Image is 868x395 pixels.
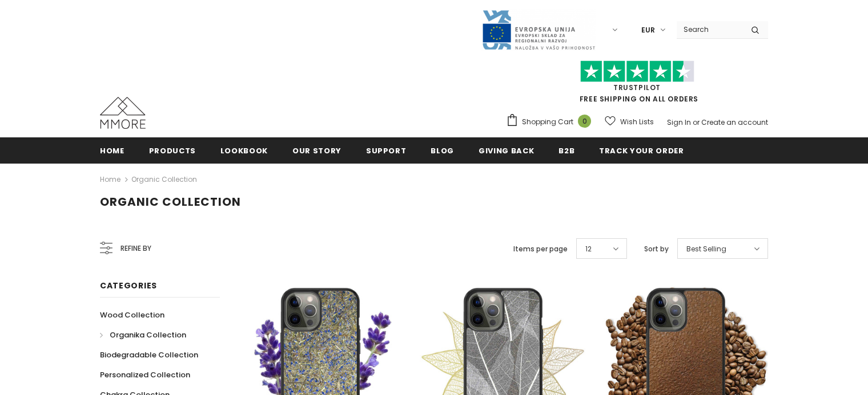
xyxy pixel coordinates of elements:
[558,137,574,163] a: B2B
[578,115,591,128] span: 0
[100,369,190,380] span: Personalized Collection
[522,116,573,128] span: Shopping Cart
[481,25,596,34] a: Javni Razpis
[100,349,198,360] span: Biodegradable Collection
[100,305,164,325] a: Wood Collection
[366,145,407,156] span: support
[100,280,157,291] span: Categories
[100,194,241,210] span: Organic Collection
[641,25,655,36] span: EUR
[558,145,574,156] span: B2B
[693,117,700,127] span: or
[110,329,186,340] span: Organika Collection
[513,243,568,255] label: Items per page
[100,325,186,345] a: Organika Collection
[667,117,691,127] a: Sign In
[481,9,596,51] img: Javni Razpis
[366,137,407,163] a: support
[131,174,197,184] a: Organic Collection
[585,243,592,255] span: 12
[599,137,684,163] a: Track your order
[220,145,268,156] span: Lookbook
[479,137,534,163] a: Giving back
[506,66,768,104] span: FREE SHIPPING ON ALL ORDERS
[506,113,597,131] a: Shopping Cart 0
[701,117,768,127] a: Create an account
[479,145,534,156] span: Giving back
[220,137,268,163] a: Lookbook
[580,60,694,83] img: Trust Pilot Stars
[100,137,124,163] a: Home
[677,21,742,38] input: Search Site
[100,145,124,156] span: Home
[292,145,341,156] span: Our Story
[120,242,151,255] span: Refine by
[620,116,654,128] span: Wish Lists
[100,97,146,129] img: MMORE Cases
[613,83,661,92] a: Trustpilot
[100,173,120,186] a: Home
[644,243,669,255] label: Sort by
[599,145,684,156] span: Track your order
[431,145,454,156] span: Blog
[605,112,654,132] a: Wish Lists
[292,137,341,163] a: Our Story
[149,145,196,156] span: Products
[431,137,454,163] a: Blog
[149,137,196,163] a: Products
[100,310,164,320] span: Wood Collection
[100,365,190,385] a: Personalized Collection
[100,345,198,365] a: Biodegradable Collection
[686,243,726,255] span: Best Selling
